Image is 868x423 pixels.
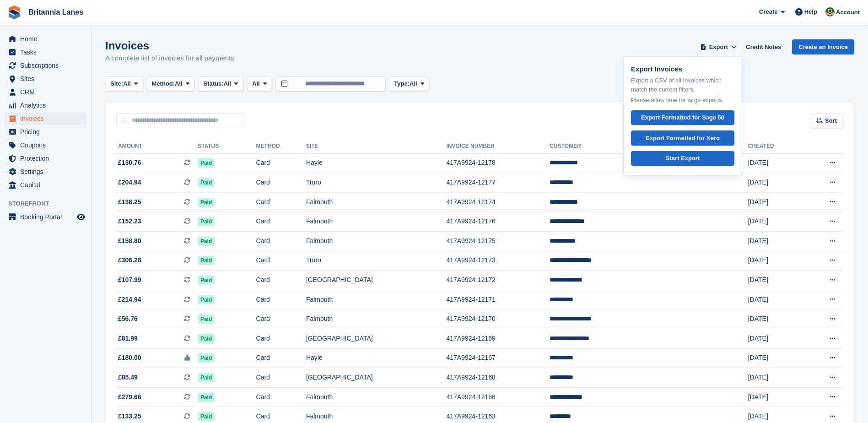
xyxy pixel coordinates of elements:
[198,217,215,226] span: Paid
[306,309,446,329] td: Falmouth
[75,211,86,222] a: Preview store
[198,373,215,382] span: Paid
[256,329,306,349] td: Card
[446,192,550,212] td: 417A9924-12174
[306,348,446,368] td: Hayle
[748,348,803,368] td: [DATE]
[105,53,234,64] p: A complete list of invoices for all payments
[203,79,223,88] span: Status:
[446,309,550,329] td: 417A9924-12170
[5,112,86,125] a: menu
[446,368,550,388] td: 417A9924-12168
[256,139,306,154] th: Method
[256,192,306,212] td: Card
[446,139,550,154] th: Invoice Number
[20,211,75,223] span: Booking Portal
[8,199,91,208] span: Storefront
[118,275,141,285] span: £107.99
[198,139,256,154] th: Status
[20,46,75,59] span: Tasks
[5,59,86,72] a: menu
[198,353,215,363] span: Paid
[256,251,306,271] td: Card
[118,236,141,246] span: £158.80
[306,329,446,349] td: [GEOGRAPHIC_DATA]
[198,158,215,168] span: Paid
[105,39,234,52] h1: Invoices
[147,76,195,92] button: Method: All
[389,76,429,92] button: Type: All
[256,271,306,290] td: Card
[152,79,175,88] span: Method:
[198,178,215,187] span: Paid
[825,116,837,125] span: Sort
[20,125,75,138] span: Pricing
[748,368,803,388] td: [DATE]
[748,153,803,173] td: [DATE]
[25,5,87,20] a: Britannia Lanes
[5,33,86,45] a: menu
[306,271,446,290] td: [GEOGRAPHIC_DATA]
[256,387,306,407] td: Card
[306,153,446,173] td: Hayle
[116,139,198,154] th: Amount
[256,309,306,329] td: Card
[20,72,75,85] span: Sites
[5,99,86,112] a: menu
[118,334,138,343] span: £81.99
[748,271,803,290] td: [DATE]
[256,153,306,173] td: Card
[446,232,550,251] td: 417A9924-12175
[198,334,215,343] span: Paid
[118,353,141,363] span: £180.00
[631,110,734,125] a: Export Formatted for Sage 50
[20,33,75,45] span: Home
[748,212,803,232] td: [DATE]
[446,212,550,232] td: 417A9924-12176
[247,76,272,92] button: All
[836,8,860,17] span: Account
[698,39,739,54] button: Export
[20,59,75,72] span: Subscriptions
[198,76,243,92] button: Status: All
[748,173,803,193] td: [DATE]
[306,192,446,212] td: Falmouth
[742,39,785,54] a: Credit Notes
[198,393,215,402] span: Paid
[198,295,215,304] span: Paid
[410,79,417,88] span: All
[118,255,141,265] span: £306.28
[118,178,141,187] span: £204.94
[631,130,734,146] a: Export Formatted for Xero
[20,99,75,112] span: Analytics
[394,79,410,88] span: Type:
[118,314,138,324] span: £56.76
[118,295,141,304] span: £214.94
[5,72,86,85] a: menu
[748,232,803,251] td: [DATE]
[792,39,854,54] a: Create an Invoice
[5,211,86,223] a: menu
[20,179,75,191] span: Capital
[306,387,446,407] td: Falmouth
[5,86,86,98] a: menu
[252,79,260,88] span: All
[646,134,720,143] div: Export Formatted for Xero
[198,198,215,207] span: Paid
[748,309,803,329] td: [DATE]
[256,368,306,388] td: Card
[198,276,215,285] span: Paid
[446,290,550,309] td: 417A9924-12171
[7,5,21,19] img: stora-icon-8386f47178a22dfd0bd8f6a31ec36ba5ce8667c1dd55bd0f319d3a0aa187defe.svg
[748,290,803,309] td: [DATE]
[804,7,817,16] span: Help
[748,139,803,154] th: Created
[759,7,777,16] span: Create
[446,387,550,407] td: 417A9924-12166
[118,392,141,402] span: £279.66
[306,290,446,309] td: Falmouth
[5,165,86,178] a: menu
[118,217,141,226] span: £152.23
[631,64,734,75] p: Export Invoices
[306,232,446,251] td: Falmouth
